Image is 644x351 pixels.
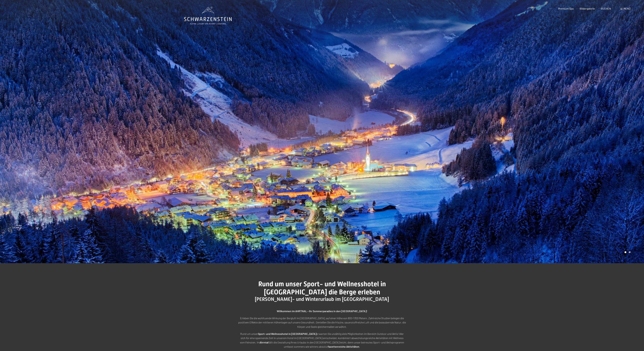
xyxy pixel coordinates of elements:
[328,345,359,348] strong: facettenreiche Aktivitäten
[580,7,595,10] a: Bildergalerie
[258,332,316,335] strong: Sport- und Wellnesshotel in [GEOGRAPHIC_DATA]
[623,251,631,253] div: Carousel Pagination
[629,251,631,253] div: Carousel Page 2
[255,296,389,302] span: [PERSON_NAME]- und Winterurlaub im [GEOGRAPHIC_DATA]
[238,316,406,329] p: Erleben Sie die wohltuende Wirkung der Bergluft im [GEOGRAPHIC_DATA], auf einer Höhe von 800-1700...
[601,7,611,10] a: BUCHEN
[624,251,626,253] div: Carousel Page 1 (Current Slide)
[277,309,367,313] strong: Willkommen im AHRTNAL – Ihr Sommerparadies in den [GEOGRAPHIC_DATA]!
[260,341,268,344] strong: Ahrntal
[258,280,386,296] span: Rund um unser Sport- und Wellnesshotel in [GEOGRAPHIC_DATA] die Berge erleben
[623,7,631,10] span: Menü
[558,7,574,10] a: Premium Spa
[238,332,406,349] p: Rund um unser erwarten Sie unzählig viele Möglichkeiten im Bereich Outdoor und Aktiv! Wer sich fü...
